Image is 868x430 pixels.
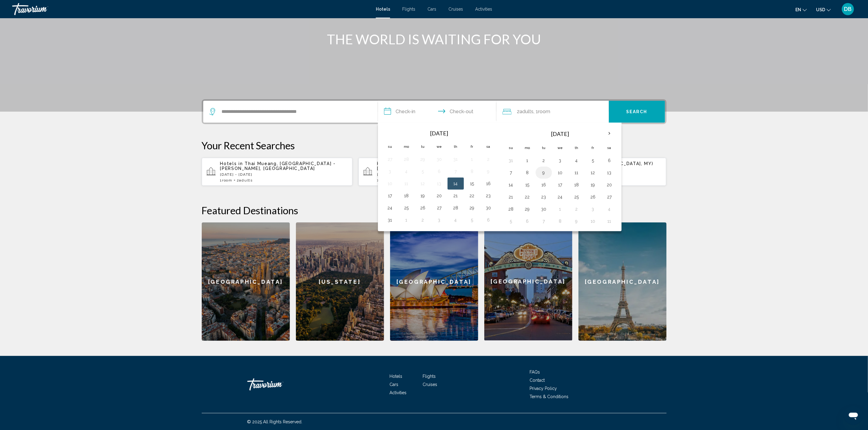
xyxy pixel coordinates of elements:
span: 1 [220,178,232,182]
button: Day 31 [451,155,461,164]
button: Day 11 [402,179,411,188]
span: 1 [377,178,389,182]
button: Hotels in Thai Mueang, [GEOGRAPHIC_DATA] - [PERSON_NAME], [GEOGRAPHIC_DATA][DATE] - [DATE]1Room2A... [202,157,353,186]
button: Day 11 [605,217,614,225]
button: Day 28 [402,155,411,164]
a: Flights [423,374,436,379]
span: en [795,7,801,12]
button: Day 9 [539,168,549,177]
button: Day 21 [506,193,516,201]
span: Adults [520,109,534,114]
button: Day 27 [605,193,614,201]
p: [DATE] - [DATE] [220,172,348,177]
span: 2 [237,178,253,182]
button: Change currency [816,5,831,14]
button: Day 10 [385,179,395,188]
button: Day 12 [418,179,428,188]
h1: THE WORLD IS WAITING FOR YOU [320,31,548,47]
button: Day 18 [572,181,582,189]
button: Day 16 [539,181,549,189]
span: 2 [517,107,534,116]
a: [GEOGRAPHIC_DATA] [390,222,478,341]
iframe: Button to launch messaging window [844,406,863,425]
button: Day 18 [402,191,411,200]
button: Day 3 [434,216,444,224]
p: [DATE] - [DATE] [377,172,505,177]
button: Day 30 [434,155,444,164]
div: [GEOGRAPHIC_DATA] [202,222,290,341]
span: © 2025 All Rights Reserved. [247,419,303,424]
a: Activities [389,390,407,395]
button: Day 7 [539,217,549,225]
button: Day 15 [467,179,477,188]
span: , 1 [534,107,551,116]
span: Cars [389,382,398,387]
button: Day 23 [484,191,493,200]
span: Room [538,109,551,114]
button: Day 5 [467,216,477,224]
h2: Featured Destinations [202,204,667,216]
a: [GEOGRAPHIC_DATA] [578,222,667,341]
button: Day 23 [539,193,549,201]
button: Day 2 [484,155,493,164]
button: Day 20 [605,181,614,189]
button: Day 22 [467,191,477,200]
button: Day 9 [572,217,582,225]
button: Day 4 [402,167,411,176]
span: Hotels in [377,161,400,166]
a: Travorium [12,3,370,15]
a: Travorium [247,375,308,394]
span: Search [626,110,647,114]
a: [GEOGRAPHIC_DATA] [484,222,572,341]
button: Travelers: 2 adults, 0 children [496,101,609,123]
button: Search [609,101,665,123]
button: Day 1 [523,156,532,165]
button: Day 19 [588,181,598,189]
th: [DATE] [398,127,480,140]
a: Flights [402,7,415,12]
button: Day 25 [402,204,411,212]
button: Day 9 [484,167,493,176]
button: Day 29 [523,205,532,213]
button: Day 16 [484,179,493,188]
span: Hotels in [220,161,243,166]
button: Day 1 [402,216,411,224]
span: Terms & Conditions [530,394,569,399]
a: Contact [530,378,545,383]
button: Day 28 [451,204,461,212]
button: Day 3 [588,205,598,213]
a: [US_STATE] [296,222,384,341]
button: Day 27 [434,204,444,212]
button: Day 31 [385,216,395,224]
button: Day 17 [555,181,565,189]
button: Day 2 [539,156,549,165]
a: Privacy Policy [530,386,557,391]
button: Day 5 [418,167,428,176]
a: Cars [427,7,436,12]
button: Day 6 [523,217,532,225]
button: Day 29 [418,155,428,164]
a: Cruises [448,7,463,12]
a: Hotels [376,7,390,12]
button: Day 6 [434,167,444,176]
a: Activities [475,7,492,12]
span: FAQs [530,370,540,374]
span: DB [844,6,852,12]
button: Day 14 [506,181,516,189]
button: Day 12 [588,168,598,177]
button: Day 29 [467,204,477,212]
span: [GEOGRAPHIC_DATA], [GEOGRAPHIC_DATA], [GEOGRAPHIC_DATA] (LAS) [377,161,499,171]
button: Day 10 [588,217,598,225]
button: Day 22 [523,193,532,201]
